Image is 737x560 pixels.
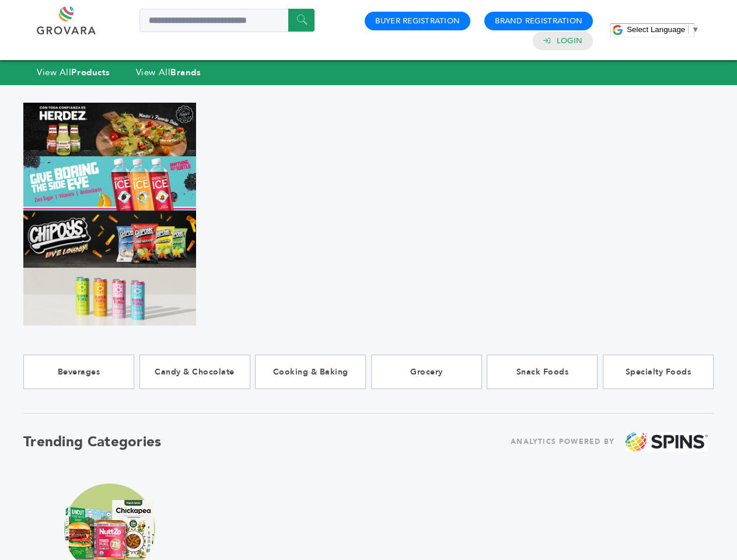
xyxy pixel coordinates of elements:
span: ANALYTICS POWERED BY [511,435,614,449]
a: Beverages [23,355,134,389]
img: Marketplace Top Banner 1 [23,103,196,156]
strong: Brands [170,66,201,78]
a: Cooking & Baking [255,355,366,389]
a: Login [557,36,582,46]
a: Snack Foods [487,355,598,389]
a: Buyer Registration [375,16,460,26]
a: Specialty Foods [603,355,714,389]
img: Marketplace Top Banner 4 [23,268,196,325]
a: Candy & Chocolate [139,355,250,389]
img: spins.png [626,432,708,452]
a: Select Language​ [627,25,699,34]
input: Search a product or brand... [139,9,315,32]
span: Select Language [627,25,685,34]
span: ▼ [691,25,699,34]
a: View AllBrands [136,66,201,78]
a: Grocery [371,355,482,389]
img: Marketplace Top Banner 2 [23,156,196,211]
img: Marketplace Top Banner 3 [23,211,196,268]
h2: Trending Categories [23,432,162,452]
a: Brand Registration [495,16,582,26]
strong: Products [71,66,110,78]
a: View AllProducts [37,66,110,78]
